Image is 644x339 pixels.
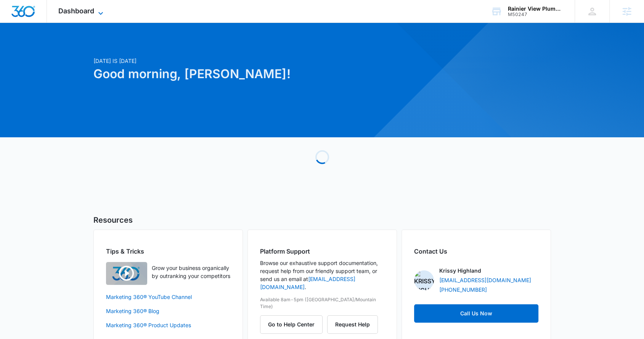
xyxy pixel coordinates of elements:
[260,315,323,334] button: Go to Help Center
[414,304,538,323] a: Call Us Now
[260,247,384,256] h2: Platform Support
[106,307,230,315] a: Marketing 360® Blog
[439,276,531,284] a: [EMAIL_ADDRESS][DOMAIN_NAME]
[106,321,230,329] a: Marketing 360® Product Updates
[327,321,378,328] a: Request Help
[508,6,564,12] div: account name
[260,259,384,291] p: Browse our exhaustive support documentation, request help from our friendly support team, or send...
[327,315,378,334] button: Request Help
[93,57,395,65] p: [DATE] is [DATE]
[106,262,147,285] img: Quick Overview Video
[439,267,481,275] p: Krissy Highland
[58,7,94,15] span: Dashboard
[106,247,230,256] h2: Tips & Tricks
[260,321,327,328] a: Go to Help Center
[414,270,434,290] img: Krissy Highland
[439,286,487,294] a: [PHONE_NUMBER]
[152,264,230,280] p: Grow your business organically by outranking your competitors
[93,214,551,226] h5: Resources
[508,12,564,17] div: account id
[106,293,230,301] a: Marketing 360® YouTube Channel
[93,65,395,83] h1: Good morning, [PERSON_NAME]!
[260,296,384,310] p: Available 8am-5pm ([GEOGRAPHIC_DATA]/Mountain Time)
[414,247,538,256] h2: Contact Us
